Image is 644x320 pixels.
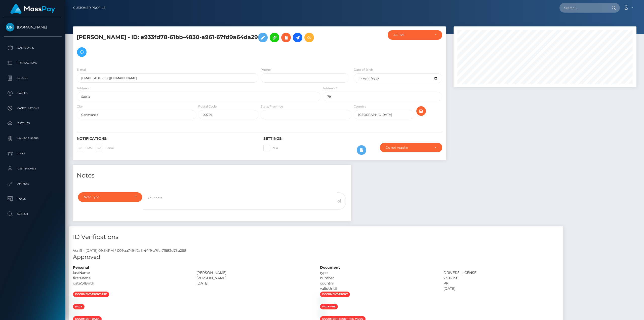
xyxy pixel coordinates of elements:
[261,104,283,109] label: State/Province
[393,33,431,37] div: ACTIVE
[316,275,440,281] div: number
[6,89,60,97] p: Payees
[4,162,62,175] a: User Profile
[261,67,271,72] label: Phone
[4,177,62,190] a: API Keys
[6,104,60,112] p: Cancellations
[78,192,142,202] button: Note Type
[354,104,366,109] label: Country
[77,136,256,141] h6: Notifications:
[77,30,318,59] h5: [PERSON_NAME] - ID: e933fd78-61bb-4830-a961-67fd9a64da29
[316,281,440,286] div: country
[84,195,131,199] div: Note Type
[4,193,62,205] a: Taxes
[320,265,340,270] strong: Document
[4,42,62,54] a: Dashboard
[6,120,60,127] p: Batches
[4,57,62,69] a: Transactions
[440,275,563,281] div: 7306358
[6,180,60,188] p: API Keys
[4,208,62,220] a: Search
[6,165,60,172] p: User Profile
[386,146,431,150] div: Do not require
[10,4,55,14] img: MassPay Logo
[193,281,316,286] div: [DATE]
[320,292,350,297] span: document-front
[316,270,440,275] div: type
[4,87,62,99] a: Payees
[323,86,338,91] label: Address 2
[559,3,607,13] input: Search...
[388,30,442,40] button: ACTIVE
[77,104,83,109] label: City
[6,74,60,82] p: Ledger
[354,67,373,72] label: Date of Birth
[4,25,62,29] span: [DOMAIN_NAME]
[6,23,14,31] img: Unlockt.me
[293,33,302,42] a: Initiate Payout
[316,286,440,291] div: validUntil
[4,117,62,130] a: Batches
[69,270,193,275] div: lastName
[6,44,60,52] p: Dashboard
[440,270,563,275] div: DRIVERS_LICENSE
[73,265,89,270] strong: Personal
[73,299,77,303] img: 0f638d8c-9f22-4f73-b0b4-c859c2897260
[6,195,60,203] p: Taxes
[440,286,563,291] div: [DATE]
[320,311,324,315] img: 6465cfa9-f175-4ea7-85db-a067e1047f56
[73,311,77,315] img: 399e1f82-693d-4902-808c-5de2f4a98feb
[69,275,193,281] div: firstName
[96,145,114,151] label: E-mail
[73,292,109,297] span: document-front-pre
[6,59,60,67] p: Transactions
[198,104,217,109] label: Postal Code
[6,135,60,142] p: Manage Users
[263,145,278,151] label: 2FA
[6,210,60,218] p: Search
[4,147,62,160] a: Links
[320,304,338,309] span: face-pre
[73,233,559,241] h4: ID Verifications
[440,281,563,286] div: PR
[77,86,89,91] label: Address
[380,143,442,152] button: Do not require
[4,72,62,84] a: Ledger
[77,67,87,72] label: E-mail
[263,136,442,141] h6: Settings:
[193,275,316,281] div: [PERSON_NAME]
[73,3,105,13] a: Customer Profile
[73,253,559,261] h5: Approved
[77,145,92,151] label: SMS
[6,150,60,157] p: Links
[4,132,62,145] a: Manage Users
[193,270,316,275] div: [PERSON_NAME]
[77,171,347,180] h4: Notes
[69,281,193,286] div: dateOfBirth
[4,102,62,115] a: Cancellations
[73,304,85,309] span: face
[320,299,324,303] img: eab8f1de-d748-4eff-9c4e-15296b6b6f17
[69,248,563,253] div: Veriff - [DATE] 09:54PM / 009aa749-f2a5-44f9-a7fc-7f582d75b268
